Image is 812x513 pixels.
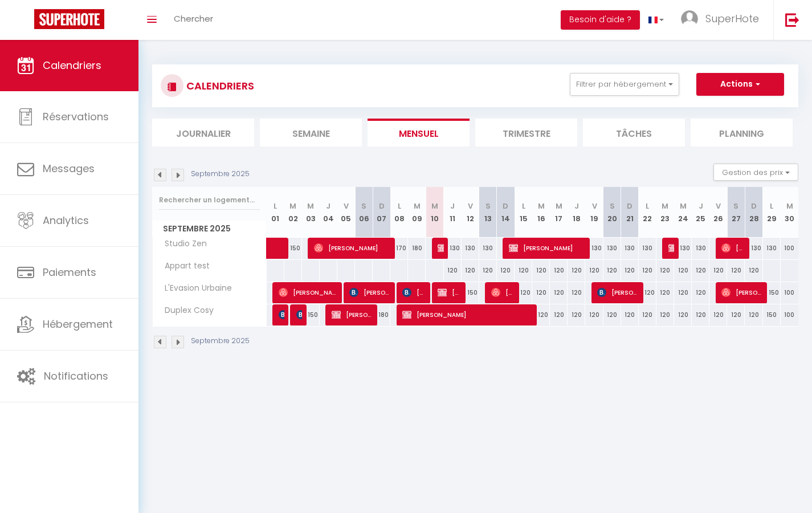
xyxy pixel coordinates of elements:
div: 120 [621,260,639,281]
div: 130 [603,238,621,259]
div: 120 [674,304,692,325]
abbr: M [307,201,314,211]
span: Analytics [43,213,89,227]
div: 130 [692,238,709,259]
abbr: L [646,201,649,211]
span: [PERSON_NAME] [509,237,585,259]
div: 120 [532,282,550,303]
span: L'Evasion Urbaine [154,282,235,295]
div: 120 [568,304,585,325]
span: [PERSON_NAME] [597,282,638,303]
div: 130 [462,238,479,259]
div: 120 [639,260,656,281]
th: 04 [320,187,337,238]
th: 26 [709,187,727,238]
div: 100 [781,282,798,303]
th: 07 [373,187,390,238]
div: 150 [302,304,320,325]
span: [PERSON_NAME] [332,304,373,325]
input: Rechercher un logement... [159,190,260,210]
abbr: J [699,201,703,211]
div: 120 [692,260,709,281]
button: Ouvrir le widget de chat LiveChat [9,5,43,39]
abbr: V [716,201,721,211]
span: [PERSON_NAME] [279,282,337,303]
div: 120 [497,260,515,281]
div: 120 [568,260,585,281]
abbr: D [503,201,508,211]
div: 120 [550,304,568,325]
button: Besoin d'aide ? [561,10,640,30]
span: [PERSON_NAME] [402,282,426,303]
th: 23 [656,187,674,238]
div: 130 [674,238,692,259]
th: 17 [550,187,568,238]
div: 120 [656,304,674,325]
abbr: M [680,201,687,211]
th: 18 [568,187,585,238]
span: Calendriers [43,58,101,72]
div: 120 [745,304,762,325]
abbr: V [468,201,473,211]
abbr: S [610,201,615,211]
div: 100 [781,238,798,259]
th: 06 [355,187,373,238]
span: Messages [43,161,95,176]
span: [PERSON_NAME] [PERSON_NAME] [668,237,674,259]
th: 10 [426,187,443,238]
div: 120 [550,260,568,281]
div: 120 [568,282,585,303]
abbr: L [398,201,401,211]
abbr: D [379,201,385,211]
abbr: M [786,201,793,211]
div: 120 [515,260,532,281]
span: Chercher [174,13,213,25]
abbr: J [574,201,579,211]
div: 120 [656,260,674,281]
abbr: D [751,201,757,211]
div: 120 [532,260,550,281]
div: 180 [408,238,426,259]
th: 24 [674,187,692,238]
span: [PERSON_NAME] [296,304,302,325]
abbr: M [556,201,562,211]
abbr: M [414,201,421,211]
th: 28 [745,187,762,238]
div: 150 [763,282,781,303]
span: Patureau Léa [279,304,284,325]
div: 100 [781,304,798,325]
span: Studio Zen [154,238,210,250]
th: 11 [444,187,462,238]
abbr: M [662,201,668,211]
div: 120 [444,260,462,281]
th: 16 [532,187,550,238]
span: [PERSON_NAME] [721,282,762,303]
span: Duplex Cosy [154,304,217,317]
div: 130 [763,238,781,259]
div: 120 [550,282,568,303]
li: Planning [691,119,793,146]
span: Notifications [44,369,108,383]
th: 09 [408,187,426,238]
th: 01 [267,187,284,238]
img: Super Booking [34,9,104,29]
div: 120 [621,304,639,325]
div: 130 [745,238,762,259]
div: 120 [585,304,603,325]
th: 19 [585,187,603,238]
th: 14 [497,187,515,238]
div: 120 [745,260,762,281]
th: 21 [621,187,639,238]
th: 29 [763,187,781,238]
span: [PERSON_NAME] [438,237,443,259]
th: 03 [302,187,320,238]
th: 20 [603,187,621,238]
abbr: M [431,201,438,211]
img: logout [785,13,799,27]
div: 120 [674,282,692,303]
th: 15 [515,187,532,238]
abbr: J [450,201,455,211]
abbr: S [361,201,366,211]
div: 130 [621,238,639,259]
li: Journalier [152,119,254,146]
